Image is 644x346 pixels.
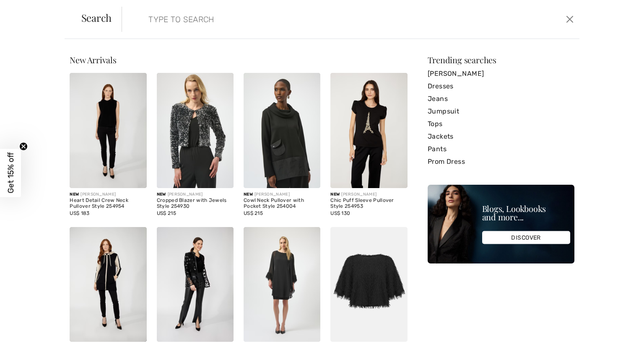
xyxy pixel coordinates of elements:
[157,192,166,197] span: New
[428,155,574,168] a: Prom Dress
[6,152,16,194] span: Get 15% off
[330,192,340,197] span: New
[428,143,574,155] a: Pants
[330,227,407,342] img: Glamorous Fringe Pullover Style 254105. Black
[428,105,574,118] a: Jumpsuit
[70,73,146,188] img: Heart Detail Crew Neck Pullover Style 254954. Black
[428,118,574,130] a: Tops
[70,227,146,342] img: Casual Hooded Zipper Top Style 254915. Black/Champagne
[330,198,407,209] div: Chic Puff Sleeve Pullover Style 254953
[482,204,570,221] div: Blogs, Lookbooks and more...
[19,142,28,151] button: Close teaser
[330,210,350,216] span: US$ 130
[330,73,407,188] img: Chic Puff Sleeve Pullover Style 254953. Black
[18,6,36,13] span: Chat
[428,56,574,64] div: Trending searches
[428,80,574,93] a: Dresses
[244,198,320,209] div: Cowl Neck Pullover with Pocket Style 254004
[157,210,176,216] span: US$ 215
[482,231,570,244] div: DISCOVER
[563,13,576,26] button: Close
[81,13,112,23] span: Search
[244,210,263,216] span: US$ 215
[157,73,234,188] img: Cropped Blazer with Jewels Style 254930. Black/Silver
[428,130,574,143] a: Jackets
[157,191,234,198] div: [PERSON_NAME]
[244,73,320,188] img: Cowl Neck Pullover with Pocket Style 254004. Black
[142,7,458,32] input: TYPE TO SEARCH
[70,198,146,209] div: Heart Detail Crew Neck Pullover Style 254954
[70,210,89,216] span: US$ 183
[157,198,234,209] div: Cropped Blazer with Jewels Style 254930
[244,227,320,342] img: Elegant Puff-Sleeve Mini Dress Style 254186. Midnight Blue
[428,93,574,105] a: Jeans
[330,191,407,198] div: [PERSON_NAME]
[244,192,253,197] span: New
[428,185,574,263] img: Blogs, Lookbooks and more...
[70,54,116,65] span: New Arrivals
[157,227,234,342] img: Zipper Formal Collared Top Style 253852. Black
[428,67,574,80] a: [PERSON_NAME]
[70,191,146,198] div: [PERSON_NAME]
[70,192,79,197] span: New
[244,191,320,198] div: [PERSON_NAME]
